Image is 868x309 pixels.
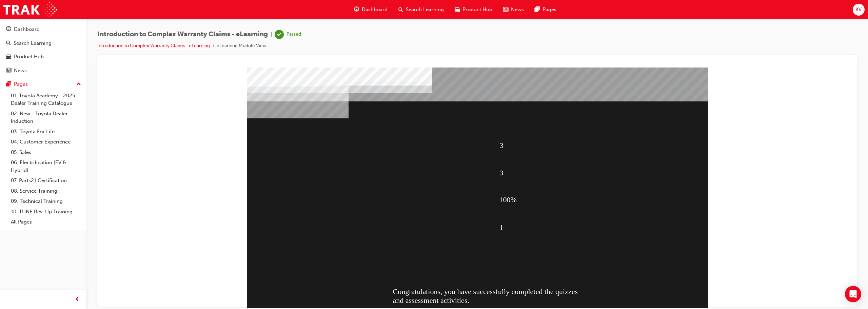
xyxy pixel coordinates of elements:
[6,68,11,74] span: news-icon
[8,175,84,186] a: 07. Parts21 Certification
[511,6,524,14] span: News
[349,3,393,17] a: guage-iconDashboard
[8,157,84,175] a: 06. Electrification (EV & Hybrid)
[535,5,540,14] span: pages-icon
[362,6,388,14] span: Dashboard
[275,30,284,39] span: learningRecordVerb_PASS-icon
[397,93,583,118] div: 3
[271,31,272,38] span: |
[462,6,492,14] span: Product Hub
[406,6,444,14] span: Search Learning
[8,127,84,137] a: 03. Toyota For Life
[845,286,861,302] div: Open Intercom Messenger
[498,3,529,17] a: news-iconNews
[8,196,84,207] a: 09. Technical Training
[75,295,80,304] span: prev-icon
[449,3,498,17] a: car-iconProduct Hub
[14,53,44,61] div: Product Hub
[8,91,84,109] a: 01. Toyota Academy - 2025 Dealer Training Catalogue
[397,65,583,91] div: 3
[397,119,583,145] div: 100%
[855,6,862,14] span: KV
[290,211,476,238] div: Congratulations, you have successfully completed the quizzes and assessment activities.
[853,4,865,16] button: KV
[542,6,556,14] span: Pages
[97,43,210,49] a: Introduction to Complex Warranty Claims - eLearning
[14,39,52,47] div: Search Learning
[3,23,84,36] a: Dashboard
[3,2,57,17] img: Trak
[6,26,11,33] span: guage-icon
[3,78,84,91] button: Pages
[3,22,84,78] button: DashboardSearch LearningProduct HubNews
[14,25,40,33] div: Dashboard
[6,40,11,46] span: search-icon
[393,3,449,17] a: search-iconSearch Learning
[14,80,28,88] div: Pages
[97,31,268,38] span: Introduction to Complex Warranty Claims - eLearning
[398,5,403,14] span: search-icon
[8,147,84,158] a: 05. Sales
[217,42,267,50] li: eLearning Module View
[354,5,359,14] span: guage-icon
[455,5,460,14] span: car-icon
[3,51,84,63] a: Product Hub
[503,5,508,14] span: news-icon
[6,81,11,88] span: pages-icon
[3,37,84,50] a: Search Learning
[6,54,11,60] span: car-icon
[8,137,84,147] a: 04. Customer Experience
[397,147,583,173] div: 1
[8,207,84,217] a: 10. TUNE Rev-Up Training
[8,109,84,127] a: 02. New - Toyota Dealer Induction
[287,31,301,38] div: Passed
[8,217,84,227] a: All Pages
[14,67,27,75] div: News
[76,80,81,89] span: up-icon
[8,186,84,196] a: 08. Service Training
[3,64,84,77] a: News
[529,3,562,17] a: pages-iconPages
